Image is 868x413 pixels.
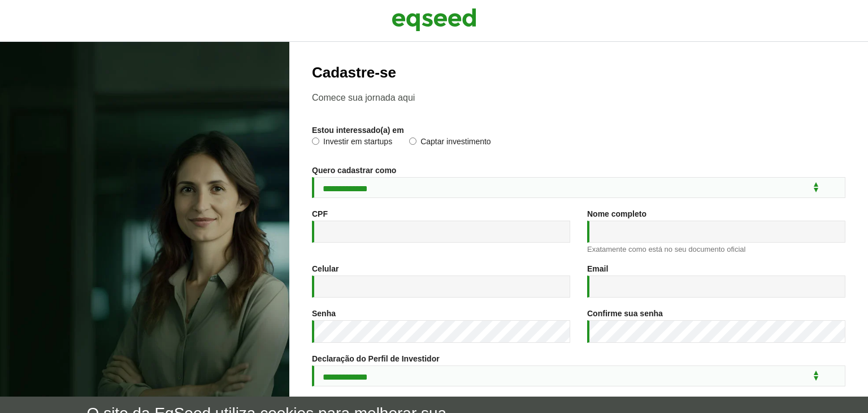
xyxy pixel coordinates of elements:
[312,92,845,103] p: Comece sua jornada aqui
[312,137,392,149] label: Investir em startups
[409,137,416,145] input: Captar investimento
[587,309,663,317] label: Confirme sua senha
[312,355,440,363] label: Declaração do Perfil de Investidor
[312,265,338,273] label: Celular
[312,126,404,134] label: Estou interessado(a) em
[312,166,396,174] label: Quero cadastrar como
[312,210,328,218] label: CPF
[587,265,608,273] label: Email
[312,64,845,81] h2: Cadastre-se
[587,210,646,218] label: Nome completo
[312,309,336,317] label: Senha
[409,137,491,149] label: Captar investimento
[587,246,845,253] div: Exatamente como está no seu documento oficial
[312,137,319,145] input: Investir em startups
[392,6,476,34] img: EqSeed Logo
